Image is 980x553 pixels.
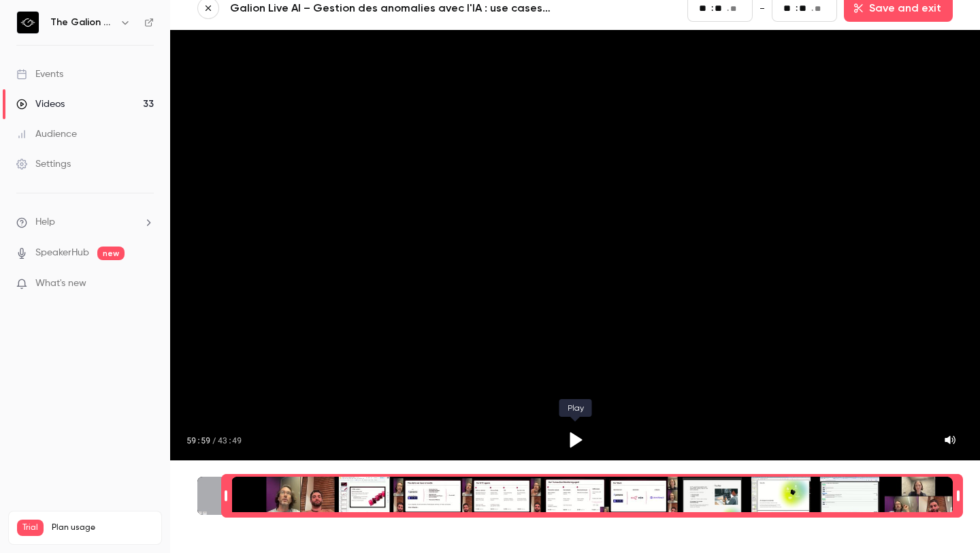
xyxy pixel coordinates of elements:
[953,475,963,516] div: Time range seconds end time
[699,1,710,16] input: minutes
[35,276,86,291] span: What's new
[17,520,44,536] span: Trial
[97,247,125,260] span: new
[711,1,713,16] span: :
[197,477,953,515] div: Time range selector
[170,30,980,460] section: Video player
[783,1,794,16] input: minutes
[16,127,77,141] div: Audience
[137,278,154,290] iframe: Noticeable Trigger
[796,1,798,16] span: :
[35,246,89,260] a: SpeakerHub
[815,1,826,16] input: milliseconds
[936,426,964,454] button: Mute
[16,215,154,230] li: help-dropdown-opener
[17,12,39,33] img: The Galion Project
[559,424,591,456] button: Play
[727,1,729,16] span: .
[730,1,741,16] input: milliseconds
[715,1,725,16] input: seconds
[52,522,153,533] span: Plan usage
[35,215,55,230] span: Help
[16,67,63,81] div: Events
[218,434,242,445] span: 43:49
[186,434,242,445] div: 59:59
[221,475,231,516] div: Time range seconds start time
[811,1,813,16] span: .
[799,1,810,16] input: seconds
[212,434,216,445] span: /
[50,16,114,29] h6: The Galion Project
[16,97,65,111] div: Videos
[186,434,210,445] span: 59:59
[16,157,71,171] div: Settings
